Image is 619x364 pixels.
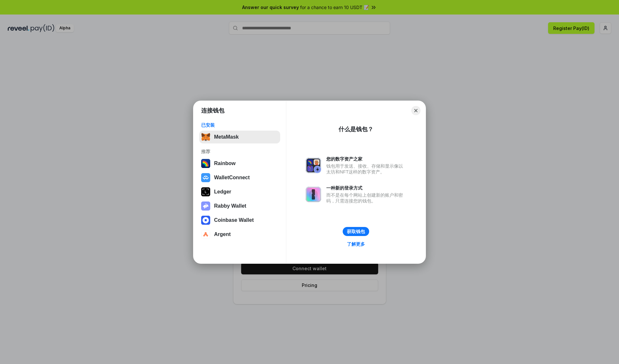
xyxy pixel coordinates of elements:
[201,230,210,239] img: svg+xml,%3Csvg%20width%3D%2228%22%20height%3D%2228%22%20viewBox%3D%220%200%2028%2028%22%20fill%3D...
[214,134,239,140] div: MetaMask
[326,185,406,191] div: 一种新的登录方式
[343,227,369,236] button: 获取钱包
[199,157,280,170] button: Rainbow
[201,202,210,211] img: svg+xml,%3Csvg%20xmlns%3D%22http%3A%2F%2Fwww.w3.org%2F2000%2Fsvg%22%20fill%3D%22none%22%20viewBox...
[214,189,231,195] div: Ledger
[214,203,246,209] div: Rabby Wallet
[199,200,280,212] button: Rabby Wallet
[214,217,254,223] div: Coinbase Wallet
[339,125,373,133] div: 什么是钱包？
[201,133,210,142] img: svg+xml,%3Csvg%20fill%3D%22none%22%20height%3D%2233%22%20viewBox%3D%220%200%2035%2033%22%20width%...
[199,171,280,184] button: WalletConnect
[326,156,406,162] div: 您的数字资产之家
[199,131,280,143] button: MetaMask
[214,161,236,166] div: Rainbow
[343,240,369,248] a: 了解更多
[306,187,321,202] img: svg+xml,%3Csvg%20xmlns%3D%22http%3A%2F%2Fwww.w3.org%2F2000%2Fsvg%22%20fill%3D%22none%22%20viewBox...
[306,158,321,173] img: svg+xml,%3Csvg%20xmlns%3D%22http%3A%2F%2Fwww.w3.org%2F2000%2Fsvg%22%20fill%3D%22none%22%20viewBox...
[201,159,210,168] img: svg+xml,%3Csvg%20width%3D%22120%22%20height%3D%22120%22%20viewBox%3D%220%200%20120%20120%22%20fil...
[326,192,406,204] div: 而不是在每个网站上创建新的账户和密码，只需连接您的钱包。
[214,231,231,237] div: Argent
[347,241,365,247] div: 了解更多
[411,106,420,115] button: Close
[326,163,406,175] div: 钱包用于发送、接收、存储和显示像以太坊和NFT这样的数字资产。
[201,187,210,196] img: svg+xml,%3Csvg%20xmlns%3D%22http%3A%2F%2Fwww.w3.org%2F2000%2Fsvg%22%20width%3D%2228%22%20height%3...
[201,107,224,114] h1: 连接钱包
[199,185,280,198] button: Ledger
[201,173,210,182] img: svg+xml,%3Csvg%20width%3D%2228%22%20height%3D%2228%22%20viewBox%3D%220%200%2028%2028%22%20fill%3D...
[347,229,365,234] div: 获取钱包
[199,228,280,241] button: Argent
[199,214,280,227] button: Coinbase Wallet
[201,216,210,225] img: svg+xml,%3Csvg%20width%3D%2228%22%20height%3D%2228%22%20viewBox%3D%220%200%2028%2028%22%20fill%3D...
[201,149,278,154] div: 推荐
[214,175,250,181] div: WalletConnect
[201,122,278,128] div: 已安装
